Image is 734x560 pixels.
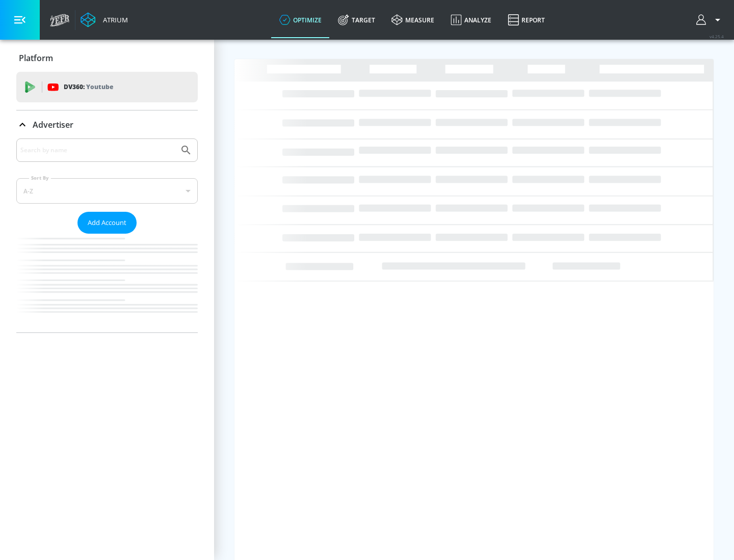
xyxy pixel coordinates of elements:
div: Advertiser [16,138,198,332]
a: measure [383,2,442,38]
span: Add Account [88,217,126,229]
nav: list of Advertiser [16,234,198,332]
input: Search by name [20,144,175,157]
p: Advertiser [33,119,73,130]
span: v 4.25.4 [710,34,724,39]
p: DV360: [64,81,113,93]
div: Platform [16,44,198,72]
p: Youtube [86,81,113,92]
a: Target [330,2,383,38]
a: Analyze [442,2,500,38]
a: optimize [271,2,330,38]
div: Atrium [99,15,128,24]
button: Add Account [77,212,137,234]
div: A-Z [16,178,198,204]
div: Advertiser [16,110,198,139]
a: Report [500,2,553,38]
div: DV360: Youtube [16,72,198,102]
p: Platform [19,52,53,64]
label: Sort By [29,175,51,181]
a: Atrium [81,12,128,27]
